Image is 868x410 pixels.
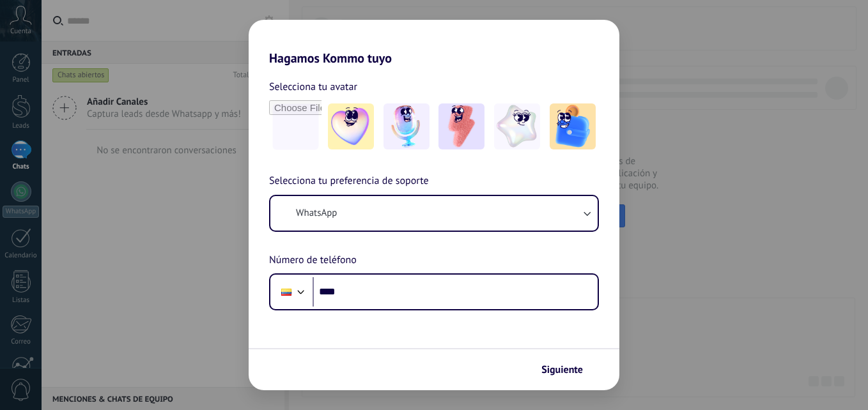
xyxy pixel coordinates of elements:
[541,365,583,374] span: Siguiente
[438,103,484,149] img: -3.jpeg
[269,79,357,95] span: Selecciona tu avatar
[269,252,357,269] span: Número de teléfono
[249,20,619,66] h2: Hagamos Kommo tuyo
[296,207,337,220] span: WhatsApp
[384,103,430,149] img: -2.jpeg
[274,278,298,305] div: Ecuador: + 593
[494,103,540,149] img: -4.jpeg
[270,196,598,231] button: WhatsApp
[328,103,374,149] img: -1.jpeg
[536,359,600,381] button: Siguiente
[550,103,596,149] img: -5.jpeg
[269,173,429,190] span: Selecciona tu preferencia de soporte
